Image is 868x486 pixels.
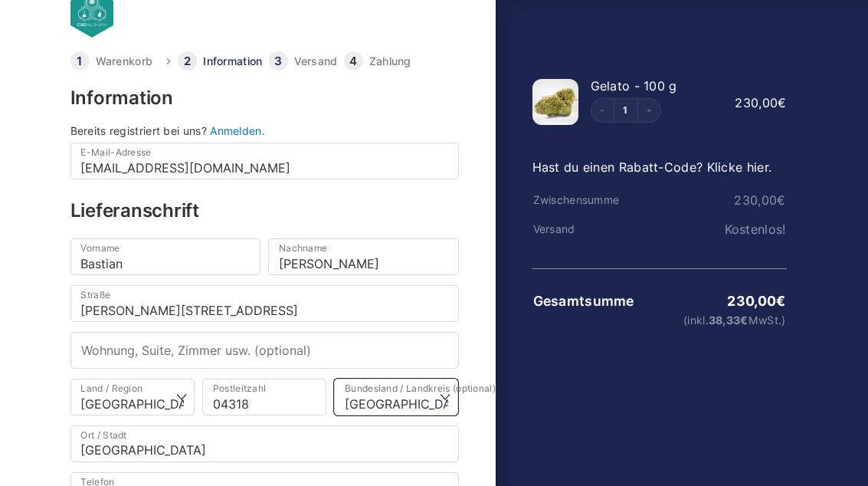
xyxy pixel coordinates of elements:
bdi: 230,00 [735,95,786,110]
span: € [776,293,785,309]
small: (inkl. MwSt.) [636,315,786,326]
h3: Information [70,89,459,107]
span: € [777,192,785,208]
a: Edit [614,106,637,115]
input: Wohnung, Suite, Zimmer usw. (optional) [70,332,459,369]
bdi: 230,00 [727,293,785,309]
input: Nachname [268,238,459,275]
input: Vorname [70,238,261,275]
span: 38,33 [709,314,748,327]
span: € [778,95,786,110]
input: E-Mail-Adresse [70,143,459,179]
h3: Lieferanschrift [70,202,459,220]
th: Gesamtsumme [532,294,635,309]
a: Anmelden. [210,124,265,137]
a: Information [203,56,262,67]
button: Decrement [591,99,614,122]
span: Bereits registriert bei uns? [70,124,207,137]
a: Warenkorb [96,56,153,67]
td: Kostenlos! [617,222,786,236]
a: Versand [294,56,338,67]
span: € [740,314,748,327]
th: Versand [532,223,617,235]
button: Increment [637,99,660,122]
a: Hast du einen Rabatt-Code? Klicke hier. [532,159,772,175]
input: Straße [70,285,459,322]
input: Ort / Stadt [70,425,459,462]
input: Postleitzahl [202,379,326,415]
span: Gelato - 100 g [591,78,677,94]
th: Zwischensumme [532,194,621,206]
a: Zahlung [369,56,411,67]
bdi: 230,00 [734,192,785,208]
